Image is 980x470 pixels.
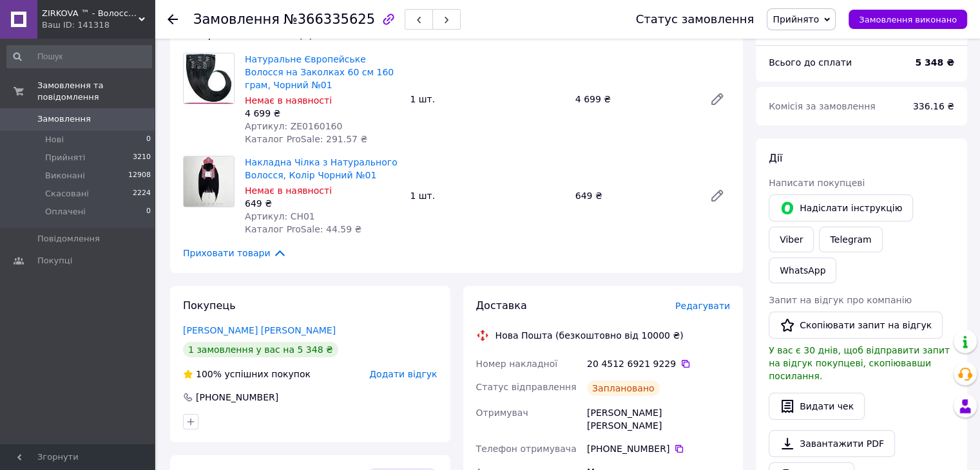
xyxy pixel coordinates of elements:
[570,187,699,205] div: 649 ₴
[405,90,570,108] div: 1 шт.
[37,255,72,267] span: Покупці
[913,101,954,111] span: 336.16 ₴
[587,357,730,370] div: 20 4512 6921 9229
[476,359,558,369] span: Номер накладної
[45,188,89,200] span: Скасовані
[184,156,234,207] img: Накладна Чілка з Натурального Волосся, Колір Чорний №01
[37,233,100,245] span: Повідомлення
[37,113,91,125] span: Замовлення
[183,325,336,335] a: [PERSON_NAME] [PERSON_NAME]
[168,13,178,26] div: Повернутися назад
[245,197,399,210] div: 649 ₴
[675,301,730,311] span: Редагувати
[183,368,311,381] div: успішних покупок
[245,134,367,144] span: Каталог ProSale: 291.57 ₴
[183,342,338,357] div: 1 замовлення у вас на 5 348 ₴
[245,95,332,106] span: Немає в наявності
[195,391,280,404] div: [PHONE_NUMBER]
[587,381,660,396] div: Заплановано
[245,107,399,120] div: 4 699 ₴
[476,408,528,418] span: Отримувач
[769,345,950,381] span: У вас є 30 днів, щоб відправити запит на відгук покупцеві, скопіювавши посилання.
[245,224,361,234] span: Каталог ProSale: 44.59 ₴
[45,170,85,182] span: Виконані
[183,28,313,41] span: Товари в замовленні (2)
[45,152,85,164] span: Прийняті
[193,12,280,27] span: Замовлення
[45,134,64,146] span: Нові
[636,13,754,26] div: Статус замовлення
[492,329,687,342] div: Нова Пошта (безкоштовно від 10000 ₴)
[133,152,151,164] span: 3210
[773,14,819,24] span: Прийнято
[6,45,152,68] input: Пошук
[245,211,315,221] span: Артикул: CH01
[146,134,151,146] span: 0
[570,90,699,108] div: 4 699 ₴
[245,54,394,90] a: Натуральне Європейське Волосся на Заколках 60 см 160 грам, Чорний №01
[769,227,814,252] a: Viber
[245,121,342,131] span: Артикул: ZE0160160
[42,8,139,19] span: ZIRKOVA ™ - Волосся Для Нарощування, Волосся На Заколках, Нарощування Волосся
[476,299,527,312] span: Доставка
[769,312,943,339] button: Скопіювати запит на відгук
[769,258,836,283] a: WhatsApp
[42,19,155,31] div: Ваш ID: 141318
[183,299,236,312] span: Покупець
[146,206,151,218] span: 0
[584,401,733,437] div: [PERSON_NAME] [PERSON_NAME]
[245,157,398,180] a: Накладна Чілка з Натурального Волосся, Колір Чорний №01
[183,246,287,260] span: Приховати товари
[37,80,155,103] span: Замовлення та повідомлення
[769,194,913,221] button: Надіслати інструкцію
[859,15,957,24] span: Замовлення виконано
[915,57,954,68] b: 5 348 ₴
[476,444,577,454] span: Телефон отримувача
[849,10,967,29] button: Замовлення виконано
[769,430,895,457] a: Завантажити PDF
[133,188,151,200] span: 2224
[769,101,876,111] span: Комісія за замовлення
[196,369,222,379] span: 100%
[769,393,865,420] button: Видати чек
[704,183,730,209] a: Редагувати
[184,53,234,104] img: Натуральне Європейське Волосся на Заколках 60 см 160 грам, Чорний №01
[819,227,882,252] a: Telegram
[283,12,375,27] span: №366335625
[128,170,151,182] span: 12908
[769,178,865,188] span: Написати покупцеві
[245,185,332,196] span: Немає в наявності
[45,206,86,218] span: Оплачені
[369,369,437,379] span: Додати відгук
[769,295,912,305] span: Запит на відгук про компанію
[587,442,730,455] div: [PHONE_NUMBER]
[769,57,852,68] span: Всього до сплати
[704,86,730,112] a: Редагувати
[405,187,570,205] div: 1 шт.
[476,382,577,392] span: Статус відправлення
[769,152,782,164] span: Дії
